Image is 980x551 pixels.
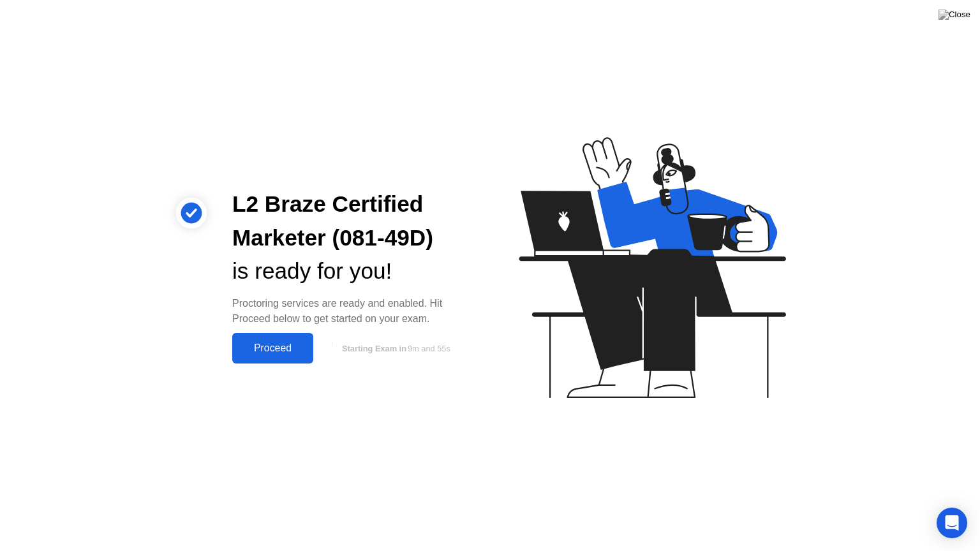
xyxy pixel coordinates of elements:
[232,254,470,288] div: is ready for you!
[232,296,470,327] div: Proctoring services are ready and enabled. Hit Proceed below to get started on your exam.
[232,187,470,255] div: L2 Braze Certified Marketer (081-49D)
[320,336,470,360] button: Starting Exam in9m and 55s
[937,508,967,538] div: Open Intercom Messenger
[232,333,313,364] button: Proceed
[939,10,970,20] img: Close
[236,342,309,354] div: Proceed
[408,344,450,353] span: 9m and 55s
